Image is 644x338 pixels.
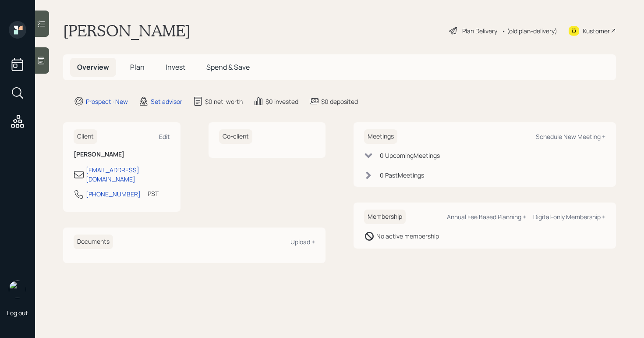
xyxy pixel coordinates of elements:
h6: Client [74,129,97,144]
div: Edit [159,132,170,141]
h6: Meetings [364,129,397,144]
div: • (old plan-delivery) [502,26,557,36]
div: 0 Past Meeting s [380,171,424,180]
div: Prospect · New [86,97,128,106]
h1: [PERSON_NAME] [63,21,191,40]
h6: Membership [364,210,406,224]
div: Plan Delivery [462,26,497,36]
div: Digital-only Membership + [533,213,605,221]
div: 0 Upcoming Meeting s [380,151,440,160]
div: Upload + [290,238,315,246]
div: $0 net-worth [205,97,243,106]
img: retirable_logo.png [9,281,26,298]
h6: Documents [74,235,113,249]
div: Log out [7,309,28,317]
div: PST [148,189,159,198]
div: $0 invested [265,97,298,106]
div: [PHONE_NUMBER] [86,189,141,199]
span: Spend & Save [206,62,250,72]
div: Schedule New Meeting + [536,132,605,141]
span: Invest [166,62,185,72]
div: [EMAIL_ADDRESS][DOMAIN_NAME] [86,165,170,184]
span: Plan [130,62,145,72]
h6: [PERSON_NAME] [74,151,170,158]
h6: Co-client [219,129,252,144]
span: Overview [77,62,109,72]
div: Kustomer [583,26,610,36]
div: Set advisor [151,97,182,106]
div: No active membership [376,231,439,241]
div: Annual Fee Based Planning + [447,213,526,221]
div: $0 deposited [321,97,358,106]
